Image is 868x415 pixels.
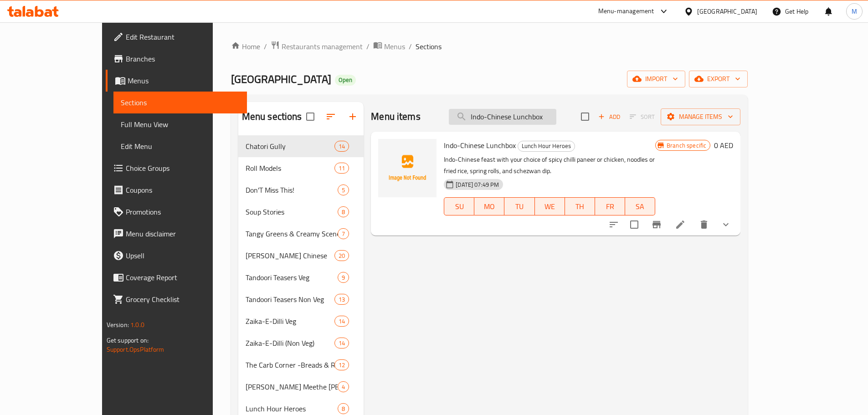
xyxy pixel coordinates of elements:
div: [PERSON_NAME] Meethe [PERSON_NAME]4 [238,376,364,398]
span: Soup Stories [246,206,338,217]
span: Get support on: [107,334,149,346]
a: Grocery Checklist [106,288,247,310]
button: sort-choices [603,214,625,236]
span: Zaika-E-Dilli Veg [246,316,334,327]
span: MO [478,200,501,213]
span: export [696,73,740,85]
span: [PERSON_NAME] Chinese [246,250,334,261]
a: Coverage Report [106,266,247,288]
span: Select to update [625,215,644,234]
span: Menus [128,75,240,86]
div: items [334,359,349,370]
a: Edit menu item [675,219,686,230]
span: Upsell [126,250,240,261]
span: Coverage Report [126,272,240,283]
button: delete [693,214,715,236]
div: Zaika-E-Dilli (Non Veg) [246,338,334,348]
div: Tangy Greens & Creamy Scenes7 [238,223,364,245]
span: TH [569,200,591,213]
img: Indo-Chinese Lunchbox [378,139,437,197]
div: Dilli Ke Meethe Pal [246,381,338,392]
h2: Menu sections [242,110,302,123]
span: Sort sections [320,106,342,128]
button: WE [535,197,565,215]
div: items [334,316,349,327]
div: Tangy Greens & Creamy Scenes [246,228,338,239]
a: Choice Groups [106,157,247,179]
span: SA [629,200,652,213]
span: Indo-Chinese Lunchbox [444,138,516,152]
h6: 0 AED [714,139,733,152]
p: Indo-Chinese feast with your choice of spicy chilli paneer or chicken, noodles or fried rice, spr... [444,154,655,177]
span: M [852,6,857,16]
div: Zaika-E-Dilli Veg14 [238,310,364,332]
span: Promotions [126,206,240,217]
div: Tandoori Teasers Veg9 [238,266,364,288]
span: WE [539,200,561,213]
span: Coupons [126,184,240,195]
div: Van Wala Chinese [246,250,334,261]
div: Open [335,75,356,86]
span: Choice Groups [126,163,240,174]
button: TH [565,197,595,215]
div: items [338,206,349,217]
span: 20 [335,251,349,260]
span: TU [508,200,531,213]
div: items [334,338,349,348]
span: 14 [335,317,349,326]
a: Menu disclaimer [106,223,247,245]
span: Add item [595,110,624,124]
span: 14 [335,339,349,348]
span: 12 [335,361,349,369]
a: Edit Menu [113,135,247,157]
span: Roll Models [246,163,334,174]
span: Menu disclaimer [126,228,240,239]
div: items [338,228,349,239]
a: Promotions [106,201,247,223]
div: Chatori Gully14 [238,135,364,157]
span: 1.0.0 [130,319,144,331]
span: The Carb Corner -Breads & Rice [246,359,334,370]
a: Edit Restaurant [106,26,247,48]
span: Select section [575,107,595,126]
a: Menus [106,70,247,92]
span: [PERSON_NAME] Meethe [PERSON_NAME] [246,381,338,392]
div: [PERSON_NAME] Chinese20 [238,245,364,266]
a: Coupons [106,179,247,201]
a: Support.OpsPlatform [107,343,164,355]
a: Branches [106,48,247,70]
span: Tandoori Teasers Veg [246,272,338,283]
div: items [334,294,349,305]
div: Tandoori Teasers Non Veg13 [238,288,364,310]
span: Chatori Gully [246,141,334,152]
a: Restaurants management [271,41,363,52]
div: Lunch Hour Heroes [518,141,575,152]
span: Menus [384,41,405,52]
button: SU [444,197,474,215]
span: Lunch Hour Heroes [518,141,575,151]
span: [GEOGRAPHIC_DATA] [231,69,331,89]
nav: breadcrumb [231,41,748,52]
span: Don'T Miss This! [246,184,338,195]
span: SU [448,200,471,213]
span: import [634,73,678,85]
span: Lunch Hour Heroes [246,403,338,414]
a: Full Menu View [113,113,247,135]
span: Branches [126,53,240,64]
span: 11 [335,164,349,173]
span: Version: [107,319,129,331]
button: FR [595,197,625,215]
div: items [334,250,349,261]
div: items [338,184,349,195]
div: Soup Stories8 [238,201,364,223]
span: Sections [416,41,442,52]
a: Upsell [106,245,247,266]
span: Tandoori Teasers Non Veg [246,294,334,305]
button: Branch-specific-item [646,214,668,236]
